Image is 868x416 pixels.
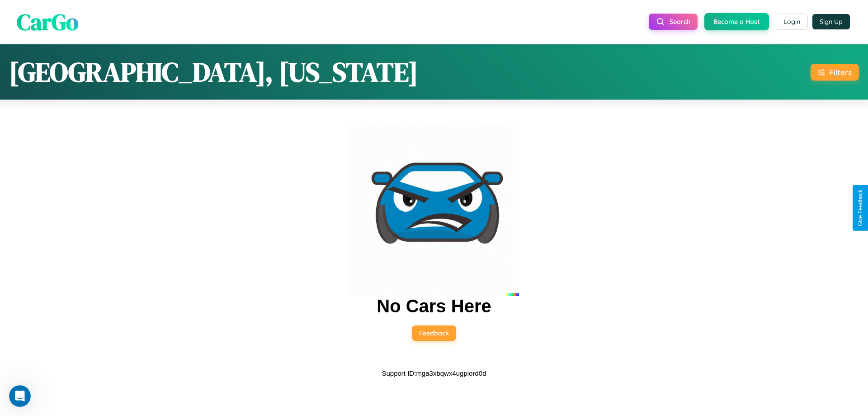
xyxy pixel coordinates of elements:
h1: [GEOGRAPHIC_DATA], [US_STATE] [9,53,418,91]
button: Feedback [412,325,456,341]
div: Filters [829,67,852,77]
span: Search [670,18,690,26]
button: Login [776,14,808,30]
img: car [349,126,519,296]
p: Support ID: mga3xbqwx4ugpiord0d [382,367,486,379]
h2: No Cars Here [377,296,491,316]
iframe: Intercom live chat [9,385,31,407]
button: Become a Host [704,13,769,30]
div: Give Feedback [857,190,863,226]
button: Sign Up [812,14,850,29]
span: CarGo [17,6,78,37]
